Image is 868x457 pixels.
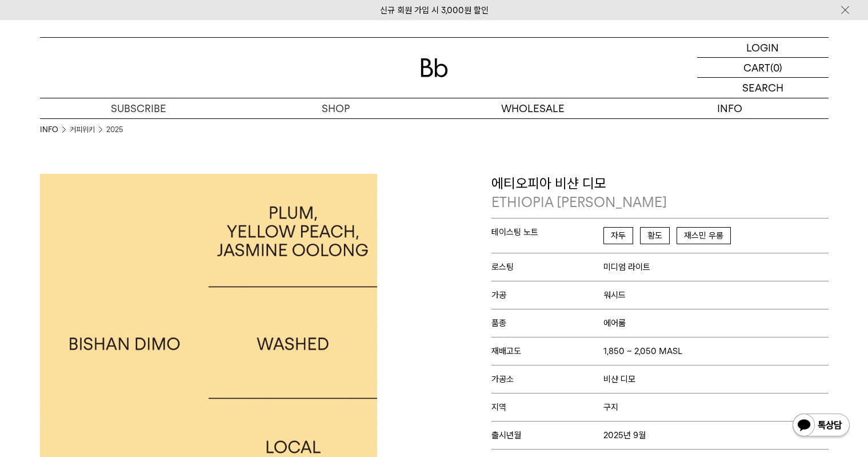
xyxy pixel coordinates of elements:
p: INFO [631,98,829,118]
p: 에티오피아 비샨 디모 [491,174,829,212]
a: 커피위키 [70,124,95,136]
a: SHOP [237,98,434,118]
p: WHOLESALE [434,98,631,118]
span: 구지 [603,402,618,412]
span: 테이스팅 노트 [491,227,604,237]
span: 품종 [491,318,604,328]
a: 신규 회원 가입 시 3,000원 할인 [380,5,489,15]
span: 미디엄 라이트 [603,262,650,272]
span: 재스민 우롱 [677,227,731,244]
p: ETHIOPIA [PERSON_NAME] [491,193,829,212]
span: 지역 [491,402,604,412]
span: 에어룸 [603,318,626,328]
p: LOGIN [746,38,779,57]
span: 1,850 ~ 2,050 MASL [603,346,682,356]
p: (0) [770,58,782,77]
img: 카카오톡 채널 1:1 채팅 버튼 [791,412,851,440]
span: 비샨 디모 [603,374,635,384]
p: SEARCH [742,78,783,98]
a: 2025 [106,124,123,136]
span: 워시드 [603,290,626,300]
a: CART (0) [697,58,829,78]
span: 2025년 9월 [603,430,646,440]
span: 가공소 [491,374,604,384]
li: INFO [40,124,70,136]
span: 로스팅 [491,262,604,272]
span: 재배고도 [491,346,604,356]
span: 자두 [603,227,633,244]
a: LOGIN [697,38,829,58]
p: CART [743,58,770,77]
a: SUBSCRIBE [40,98,237,118]
span: 가공 [491,290,604,300]
img: 로고 [421,58,448,77]
span: 황도 [640,227,670,244]
span: 출시년월 [491,430,604,440]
